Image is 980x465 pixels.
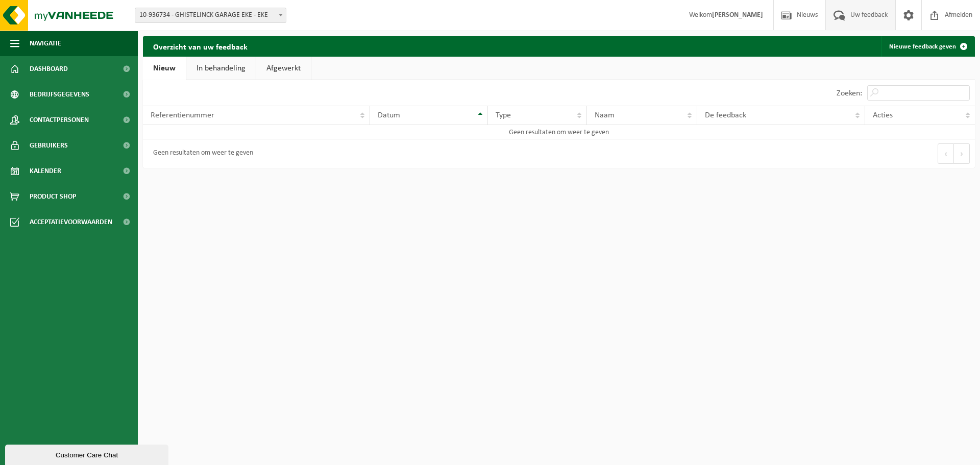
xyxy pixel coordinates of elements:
button: Previous [938,143,954,164]
span: Gebruikers [30,133,68,158]
span: Bedrijfsgegevens [30,82,89,107]
a: Afgewerkt [256,57,311,80]
div: Geen resultaten om weer te geven [148,144,253,163]
td: Geen resultaten om weer te geven [143,125,975,139]
strong: [PERSON_NAME] [712,11,763,19]
a: In behandeling [186,57,256,80]
iframe: chat widget [5,443,170,465]
a: Nieuw [143,57,186,80]
span: Dashboard [30,56,68,82]
span: Type [496,111,511,119]
span: Datum [378,111,400,119]
span: Contactpersonen [30,107,89,133]
span: 10-936734 - GHISTELINCK GARAGE EKE - EKE [135,8,286,22]
span: Referentienummer [151,111,214,119]
span: Naam [595,111,615,119]
h2: Overzicht van uw feedback [143,36,258,56]
button: Next [954,143,970,164]
label: Zoeken: [837,89,862,97]
span: Kalender [30,158,61,184]
span: 10-936734 - GHISTELINCK GARAGE EKE - EKE [135,8,286,23]
span: Navigatie [30,31,61,56]
span: Product Shop [30,184,76,209]
span: De feedback [705,111,746,119]
span: Acceptatievoorwaarden [30,209,112,235]
span: Acties [873,111,893,119]
a: Nieuwe feedback geven [881,36,974,57]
